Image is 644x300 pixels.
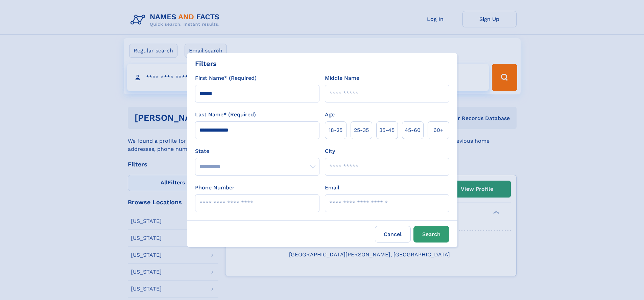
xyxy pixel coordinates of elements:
[375,226,411,243] label: Cancel
[329,126,342,134] span: 18‑25
[354,126,369,134] span: 25‑35
[325,111,335,119] label: Age
[195,184,235,192] label: Phone Number
[325,147,335,155] label: City
[379,126,395,134] span: 35‑45
[195,111,256,119] label: Last Name* (Required)
[195,59,217,69] div: Filters
[195,147,319,155] label: State
[433,126,444,134] span: 60+
[405,126,421,134] span: 45‑60
[325,184,339,192] label: Email
[195,74,257,82] label: First Name* (Required)
[325,74,359,82] label: Middle Name
[413,226,449,243] button: Search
